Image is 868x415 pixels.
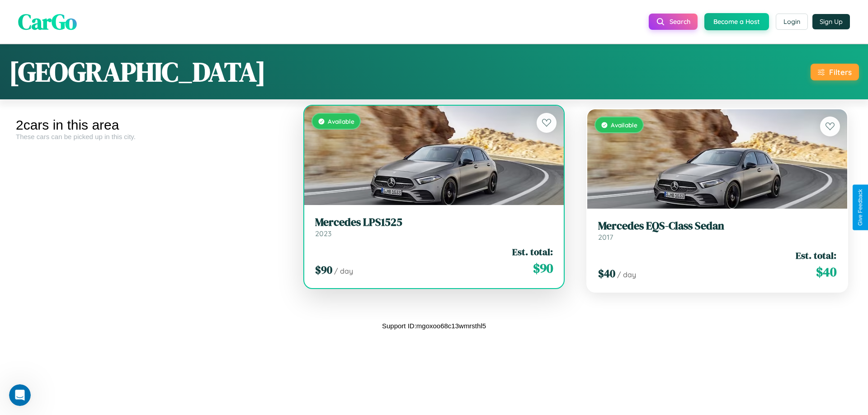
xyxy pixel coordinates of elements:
div: 2 cars in this area [16,117,286,133]
h3: Mercedes EQS-Class Sedan [598,219,836,233]
span: $ 90 [533,259,553,277]
span: $ 40 [598,266,615,281]
div: These cars can be picked up in this city. [16,133,286,140]
button: Search [649,14,698,30]
span: CarGo [18,7,77,37]
span: Available [328,117,354,125]
button: Filters [811,64,859,80]
h3: Mercedes LPS1525 [315,216,553,229]
button: Sign Up [812,14,850,29]
h1: [GEOGRAPHIC_DATA] [9,53,266,90]
span: Est. total: [512,245,553,258]
span: / day [617,270,636,279]
span: / day [334,266,353,275]
div: Filters [829,67,852,77]
button: Login [776,14,808,30]
span: 2017 [598,233,613,242]
span: Est. total: [796,249,836,262]
span: Available [611,121,637,129]
div: Give Feedback [857,189,863,226]
span: 2023 [315,229,331,238]
span: Search [670,18,690,26]
button: Become a Host [704,13,769,30]
a: Mercedes EQS-Class Sedan2017 [598,219,836,242]
span: $ 40 [816,263,836,281]
span: $ 90 [315,262,332,277]
iframe: Intercom live chat [9,384,31,406]
a: Mercedes LPS15252023 [315,216,553,238]
p: Support ID: mgoxoo68c13wmrsthl5 [382,320,486,332]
